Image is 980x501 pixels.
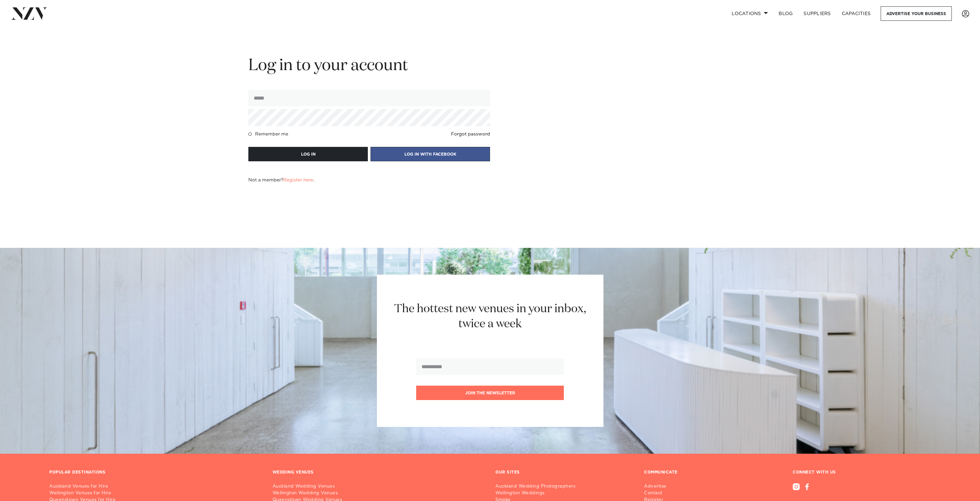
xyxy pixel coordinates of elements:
[248,177,314,183] h4: Not a member? .
[773,6,798,21] a: BLOG
[726,6,773,21] a: Locations
[371,147,490,161] button: LOG IN WITH FACEBOOK
[273,490,485,497] a: Wellington Wedding Venues
[49,470,105,475] h3: POPULAR DESTINATIONS
[495,470,520,475] h3: OUR SITES
[644,490,693,497] a: Contact
[248,147,368,161] button: LOG IN
[451,131,490,137] a: Forgot password
[644,470,678,475] h3: COMMUNICATE
[495,483,581,490] a: Auckland Wedding Photographers
[881,6,952,21] a: Advertise your business
[644,483,693,490] a: Advertise
[495,490,581,497] a: Wellington Weddings
[273,483,485,490] a: Auckland Wedding Venues
[273,470,314,475] h3: WEDDING VENUES
[248,55,490,76] h2: Log in to your account
[798,6,836,21] a: SUPPLIERS
[416,386,564,400] button: Join the newsletter
[371,151,490,157] a: LOG IN WITH FACEBOOK
[386,301,594,332] h2: The hottest new venues in your inbox, twice a week
[255,131,288,137] h4: Remember me
[283,178,313,182] a: Register here
[793,470,931,475] h3: CONNECT WITH US
[49,483,262,490] a: Auckland Venues for Hire
[836,6,876,21] a: Capacities
[11,7,47,19] img: nzv-logo.png
[49,490,262,497] a: Wellington Venues for Hire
